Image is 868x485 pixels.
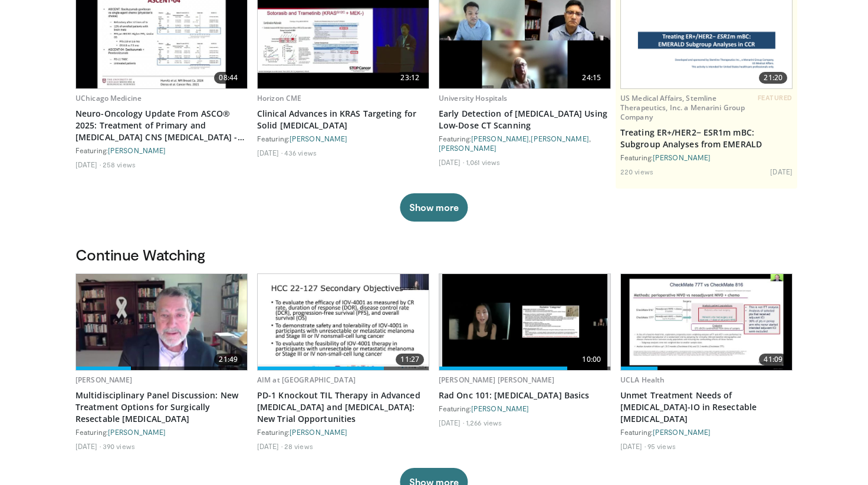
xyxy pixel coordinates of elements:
[257,427,429,437] div: Featuring:
[214,72,242,84] span: 08:44
[439,144,497,152] a: [PERSON_NAME]
[439,375,554,385] a: [PERSON_NAME] [PERSON_NAME]
[75,160,101,169] li: [DATE]
[439,274,610,370] a: 10:00
[653,428,711,436] a: [PERSON_NAME]
[531,134,588,143] a: [PERSON_NAME]
[439,418,464,427] li: [DATE]
[214,354,242,365] span: 21:49
[396,72,424,84] span: 23:12
[620,153,793,162] div: Featuring:
[257,148,282,157] li: [DATE]
[75,93,142,103] a: UChicago Medicine
[75,441,101,451] li: [DATE]
[439,93,507,103] a: University Hospitals
[439,108,611,131] a: Early Detection of [MEDICAL_DATA] Using Low-Dose CT Scanning
[577,354,606,365] span: 10:00
[620,375,665,385] a: UCLA Health
[758,94,793,102] span: FEATURED
[466,157,500,167] li: 1,061 views
[75,108,248,143] a: Neuro-Oncology Update From ASCO® 2025: Treatment of Primary and [MEDICAL_DATA] CNS [MEDICAL_DATA]...
[620,427,793,437] div: Featuring:
[439,157,464,167] li: [DATE]
[258,274,429,370] img: 72af7e61-875e-4732-b55c-48d33803daf2.620x360_q85_upscale.jpg
[75,245,793,264] h3: Continue Watching
[76,274,247,370] a: 21:49
[439,404,611,413] div: Featuring:
[258,274,429,370] a: 11:27
[290,134,347,143] a: [PERSON_NAME]
[75,375,133,385] a: [PERSON_NAME]
[759,354,787,365] span: 41:09
[257,93,301,103] a: Horizon CME
[75,427,248,437] div: Featuring:
[257,108,429,131] a: Clinical Advances in KRAS Targeting for Solid [MEDICAL_DATA]
[577,72,606,84] span: 24:15
[620,167,653,176] li: 220 views
[466,418,502,427] li: 1,266 views
[257,441,282,451] li: [DATE]
[620,390,793,425] a: Unmet Treatment Needs of [MEDICAL_DATA]-IO in Resectable [MEDICAL_DATA]
[647,441,676,451] li: 95 views
[257,375,356,385] a: AIM at [GEOGRAPHIC_DATA]
[257,134,429,143] div: Featuring:
[471,404,529,413] a: [PERSON_NAME]
[76,274,247,370] img: 93f2c752-f2d7-450b-b286-0fb690962635.620x360_q85_upscale.jpg
[284,148,317,157] li: 436 views
[471,134,529,143] a: [PERSON_NAME]
[75,146,248,155] div: Featuring:
[620,93,745,122] a: US Medical Affairs, Stemline Therapeutics, Inc. a Menarini Group Company
[103,441,135,451] li: 390 views
[653,153,711,161] a: [PERSON_NAME]
[284,441,313,451] li: 28 views
[103,160,136,169] li: 258 views
[621,274,792,370] img: df26793d-cb98-4c0f-b3ca-b721d8752786.620x360_q85_upscale.jpg
[257,390,429,425] a: PD-1 Knockout TIL Therapy in Advanced [MEDICAL_DATA] and [MEDICAL_DATA]: New Trial Opportunities
[770,167,793,176] li: [DATE]
[108,428,166,436] a: [PERSON_NAME]
[439,390,611,401] a: Rad Onc 101: [MEDICAL_DATA] Basics
[439,134,611,153] div: Featuring: , ,
[396,354,424,365] span: 11:27
[442,274,607,370] img: aee802ce-c4cb-403d-b093-d98594b3404c.620x360_q85_upscale.jpg
[108,146,166,154] a: [PERSON_NAME]
[75,390,248,425] a: Multidisciplinary Panel Discussion: New Treatment Options for Surgically Resectable [MEDICAL_DATA]
[620,127,793,150] a: Treating ER+/HER2− ESR1m mBC: Subgroup Analyses from EMERALD
[759,72,787,84] span: 21:20
[621,274,792,370] a: 41:09
[620,441,646,451] li: [DATE]
[290,428,347,436] a: [PERSON_NAME]
[400,193,468,222] button: Show more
